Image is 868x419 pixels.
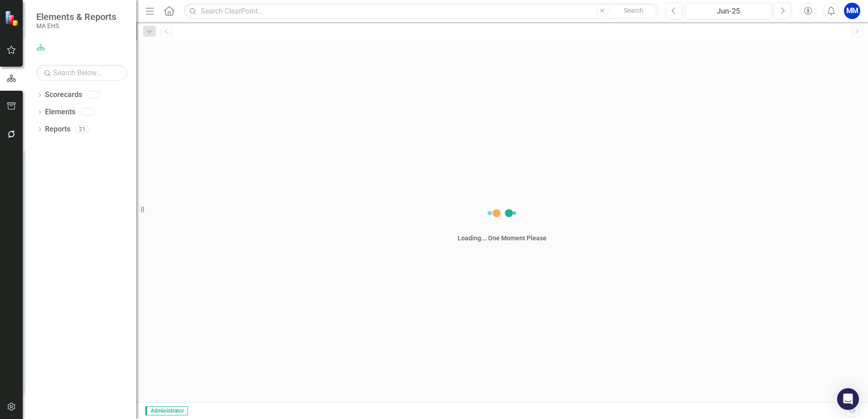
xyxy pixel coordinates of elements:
[685,3,772,19] button: Jun-25
[184,3,659,19] input: Search ClearPoint...
[75,125,89,133] div: 21
[36,22,116,29] small: MA EHS
[611,5,656,17] button: Search
[688,6,769,17] div: Jun-25
[5,10,20,26] img: ClearPoint Strategy
[45,124,70,135] a: Reports
[45,90,82,100] a: Scorecards
[36,65,127,81] input: Search Below...
[45,107,75,117] a: Elements
[458,234,547,243] div: Loading... One Moment Please
[844,3,860,19] button: MM
[145,406,188,415] span: Administrator
[624,7,643,14] span: Search
[36,11,116,22] span: Elements & Reports
[837,388,859,410] div: Open Intercom Messenger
